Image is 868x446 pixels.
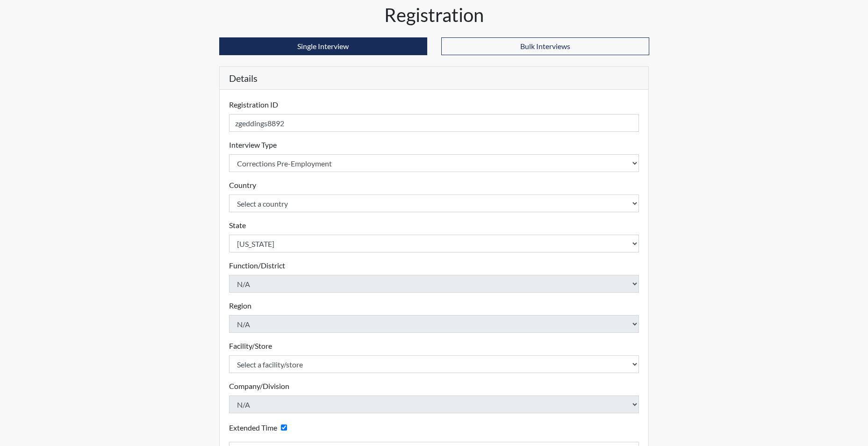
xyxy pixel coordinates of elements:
[229,114,639,132] input: Insert a Registration ID, which needs to be a unique alphanumeric value for each interviewee
[229,220,246,231] label: State
[229,422,277,433] label: Extended Time
[229,99,278,110] label: Registration ID
[220,67,649,90] h5: Details
[229,300,251,311] label: Region
[229,381,289,392] label: Company/Division
[441,37,649,55] button: Bulk Interviews
[229,180,256,191] label: Country
[219,4,649,26] h1: Registration
[229,260,285,271] label: Function/District
[229,139,277,151] label: Interview Type
[229,421,291,434] div: Checking this box will provide the interviewee with an accomodation of extra time to answer each ...
[219,37,427,55] button: Single Interview
[229,340,272,352] label: Facility/Store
